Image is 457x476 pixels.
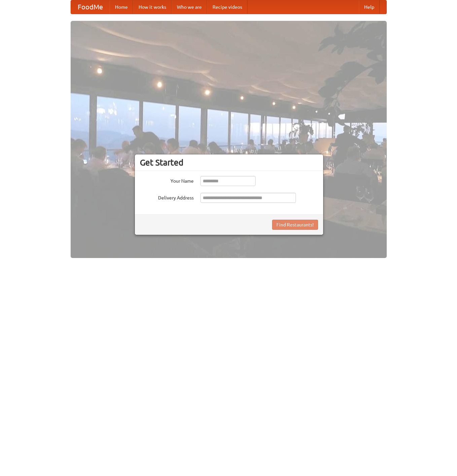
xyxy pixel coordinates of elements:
[140,193,194,201] label: Delivery Address
[172,0,207,14] a: Who we are
[133,0,172,14] a: How it works
[71,0,110,14] a: FoodMe
[140,176,194,184] label: Your Name
[272,220,318,230] button: Find Restaurants!
[359,0,380,14] a: Help
[207,0,247,14] a: Recipe videos
[110,0,133,14] a: Home
[140,157,318,168] h3: Get Started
